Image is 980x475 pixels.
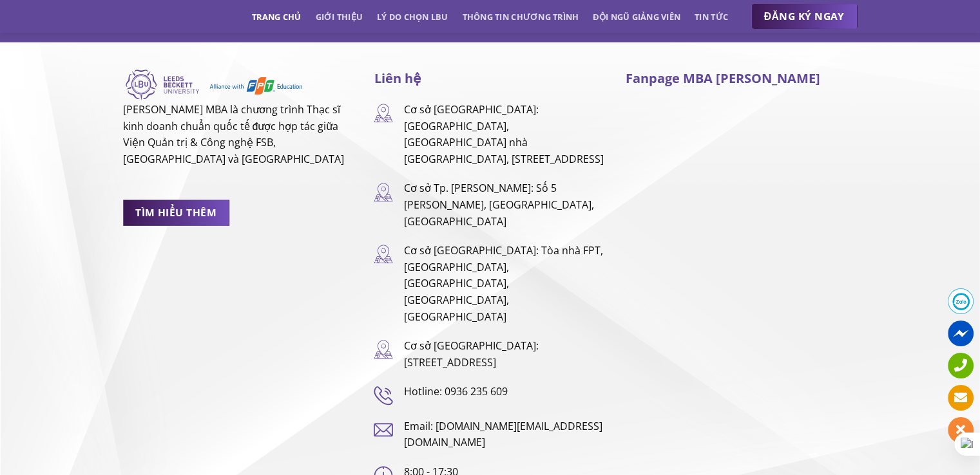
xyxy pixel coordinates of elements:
img: Logo-LBU-FSB.svg [123,68,303,102]
a: Lý do chọn LBU [377,5,448,28]
a: Tin tức [695,5,728,28]
a: TÌM HIỂU THÊM [123,200,229,225]
p: Cơ sở [GEOGRAPHIC_DATA]: [STREET_ADDRESS] [403,338,606,371]
a: Trang chủ [252,5,301,28]
h3: Fanpage MBA [PERSON_NAME] [625,68,857,89]
p: [PERSON_NAME] MBA là chương trình Thạc sĩ kinh doanh chuẩn quốc tế được hợp tác giữa Viện Quản tr... [123,102,355,167]
p: Email: [DOMAIN_NAME][EMAIL_ADDRESS][DOMAIN_NAME] [403,418,606,451]
p: Cơ sở [GEOGRAPHIC_DATA]: Tòa nhà FPT, [GEOGRAPHIC_DATA], [GEOGRAPHIC_DATA], [GEOGRAPHIC_DATA], [G... [403,243,606,325]
h3: Liên hệ [374,68,606,89]
a: Đội ngũ giảng viên [593,5,680,28]
p: Cơ sở Tp. [PERSON_NAME]: Số 5 [PERSON_NAME], [GEOGRAPHIC_DATA], [GEOGRAPHIC_DATA] [403,180,606,230]
a: Giới thiệu [315,5,363,28]
p: Hotline: 0936 235 609 [403,384,606,400]
span: TÌM HIỂU THÊM [135,205,216,221]
a: Thông tin chương trình [463,5,579,28]
p: Cơ sở [GEOGRAPHIC_DATA]: [GEOGRAPHIC_DATA], [GEOGRAPHIC_DATA] nhà [GEOGRAPHIC_DATA], [STREET_ADDR... [403,102,606,167]
a: ĐĂNG KÝ NGAY [751,4,858,30]
span: ĐĂNG KÝ NGAY [764,8,845,24]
